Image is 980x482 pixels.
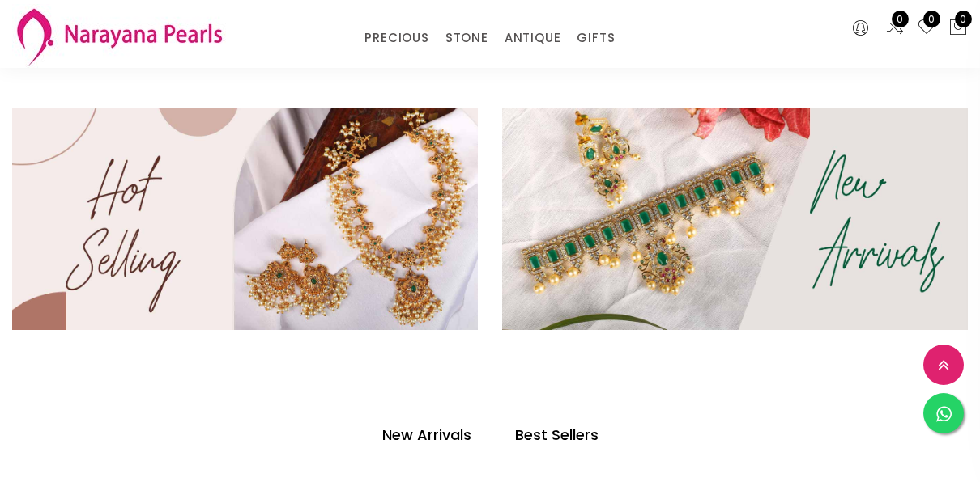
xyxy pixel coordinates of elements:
a: 0 [917,18,936,39]
a: ANTIQUE [505,26,561,50]
a: GIFTS [577,26,615,50]
span: 0 [923,11,940,27]
a: PRECIOUS [364,26,428,50]
button: 0 [948,18,968,39]
h4: Best Sellers [515,425,599,445]
a: STONE [445,26,488,50]
a: 0 [885,18,905,39]
span: 0 [955,11,972,27]
span: 0 [892,11,909,27]
h4: New Arrivals [382,425,471,445]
